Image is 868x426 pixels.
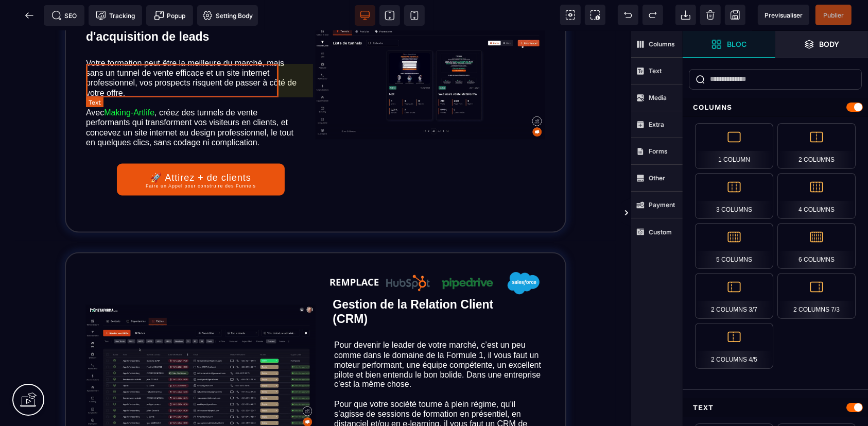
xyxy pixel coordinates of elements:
[327,238,545,264] img: af94edb9f1878912055fd218d28fcd1f_Capture_d%E2%80%99e%CC%81cran_2025-01-02_a%CC%80_09.29.04.png
[695,123,773,169] div: 1 Column
[649,121,664,128] strong: Extra
[86,274,316,399] img: f1caf74f5079f210fdeeee2137301f77_CRM_Gif.gif
[649,67,662,75] strong: Text
[649,228,672,236] strong: Custom
[86,25,316,119] text: Votre formation peut être la meilleure du marché, mais sans un tunnel de vente efficace et un sit...
[649,147,668,155] strong: Forms
[649,174,665,182] strong: Other
[96,10,135,21] span: Tracking
[649,94,667,101] strong: Media
[820,40,840,48] strong: Body
[333,264,528,298] text: Gestion de la Relation Client (CRM)
[765,11,803,19] span: Previsualiser
[117,133,285,165] button: 🚀 Attirez + de clientsFaire un Appel pour construire des Funnels
[649,40,675,48] strong: Columns
[695,323,773,369] div: 2 Columns 4/5
[777,223,856,269] div: 6 Columns
[560,5,581,25] span: View components
[683,398,868,417] div: Text
[585,5,605,25] span: Screenshot
[775,31,868,58] span: Open Layer Manager
[683,98,868,117] div: Columns
[777,273,856,319] div: 2 Columns 7/3
[823,11,844,19] span: Publier
[683,31,775,58] span: Open Blocks
[695,223,773,269] div: 5 Columns
[777,173,856,219] div: 4 Columns
[695,273,773,319] div: 2 Columns 3/7
[51,10,77,21] span: SEO
[777,123,856,169] div: 2 Columns
[727,40,747,48] strong: Bloc
[202,10,253,21] span: Setting Body
[758,5,809,25] span: Preview
[649,201,675,209] strong: Payment
[154,10,186,21] span: Popup
[695,173,773,219] div: 3 Columns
